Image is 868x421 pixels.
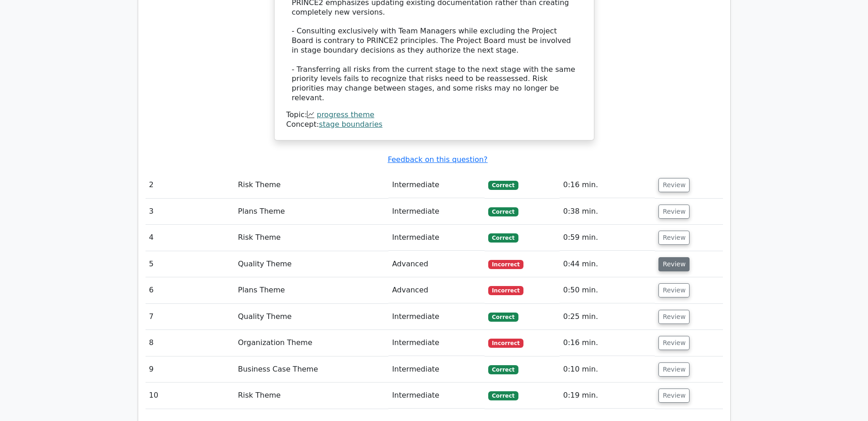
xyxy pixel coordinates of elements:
[234,356,388,383] td: Business Case Theme
[146,383,234,409] td: 10
[317,110,374,119] a: progress theme
[234,172,388,198] td: Risk Theme
[234,383,388,409] td: Risk Theme
[658,231,690,245] button: Review
[488,233,518,243] span: Correct
[146,304,234,330] td: 7
[488,260,523,269] span: Incorrect
[146,277,234,303] td: 6
[388,277,485,303] td: Advanced
[658,178,690,192] button: Review
[488,365,518,374] span: Correct
[234,304,388,330] td: Quality Theme
[658,257,690,271] button: Review
[488,207,518,216] span: Correct
[146,199,234,225] td: 3
[560,356,655,383] td: 0:10 min.
[234,330,388,356] td: Organization Theme
[388,251,485,277] td: Advanced
[388,225,485,251] td: Intermediate
[319,120,383,129] a: stage boundaries
[146,172,234,198] td: 2
[658,389,690,403] button: Review
[234,199,388,225] td: Plans Theme
[388,356,485,383] td: Intermediate
[658,283,690,297] button: Review
[658,205,690,219] button: Review
[488,286,523,295] span: Incorrect
[560,225,655,251] td: 0:59 min.
[560,330,655,356] td: 0:16 min.
[146,330,234,356] td: 8
[488,313,518,322] span: Correct
[286,120,582,130] div: Concept:
[560,172,655,198] td: 0:16 min.
[560,199,655,225] td: 0:38 min.
[286,110,582,120] div: Topic:
[146,225,234,251] td: 4
[560,304,655,330] td: 0:25 min.
[488,391,518,400] span: Correct
[388,383,485,409] td: Intermediate
[658,362,690,377] button: Review
[388,330,485,356] td: Intermediate
[234,251,388,277] td: Quality Theme
[388,172,485,198] td: Intermediate
[560,251,655,277] td: 0:44 min.
[146,251,234,277] td: 5
[488,181,518,190] span: Correct
[488,339,523,348] span: Incorrect
[388,155,487,164] a: Feedback on this question?
[560,383,655,409] td: 0:19 min.
[658,310,690,324] button: Review
[560,277,655,303] td: 0:50 min.
[146,356,234,383] td: 9
[388,199,485,225] td: Intermediate
[234,277,388,303] td: Plans Theme
[234,225,388,251] td: Risk Theme
[658,336,690,350] button: Review
[388,304,485,330] td: Intermediate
